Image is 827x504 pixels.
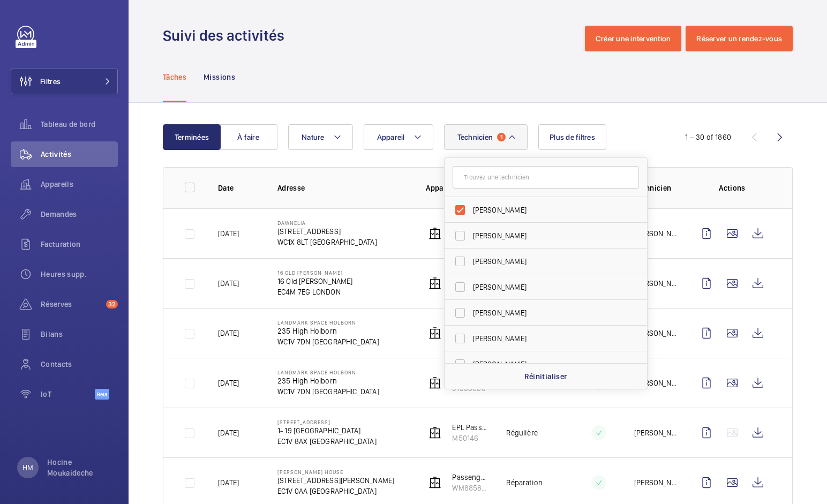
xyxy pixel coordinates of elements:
p: Réparation [506,477,543,488]
img: elevator.svg [428,426,441,439]
img: elevator.svg [428,277,441,290]
span: Tableau de bord [41,119,118,130]
button: Plus de filtres [538,124,606,150]
span: Activités [41,149,118,160]
span: Appareils [41,179,118,190]
p: [PERSON_NAME] [634,228,676,239]
p: [STREET_ADDRESS] [277,419,377,425]
p: Appareil [426,183,489,193]
span: Filtres [40,76,61,87]
p: Adresse [277,183,409,193]
p: [DATE] [218,477,239,488]
p: [DATE] [218,278,239,289]
p: [STREET_ADDRESS][PERSON_NAME] [277,475,394,486]
p: Hocine Moukaideche [47,457,111,478]
p: [DATE] [218,427,239,438]
span: [PERSON_NAME] [473,230,620,241]
button: Terminées [163,124,221,150]
p: WC1V 7DN [GEOGRAPHIC_DATA] [277,386,379,397]
button: Appareil [364,124,433,150]
img: elevator.svg [428,377,441,389]
button: Créer une intervention [585,26,682,51]
span: 32 [106,300,118,309]
span: IoT [41,389,95,400]
button: Technicien1 [444,124,528,150]
p: [PERSON_NAME] [634,328,676,338]
span: Beta [95,389,109,400]
p: 16 Old [PERSON_NAME] [277,276,353,287]
span: [PERSON_NAME] [473,205,620,215]
span: [PERSON_NAME] [473,307,620,318]
p: 235 High Holborn [277,326,379,336]
p: Date [218,183,260,193]
p: [DATE] [218,228,239,239]
p: Passenger lift [452,472,489,483]
span: Technicien [457,133,493,141]
p: M50146 [452,433,489,443]
p: 16 Old [PERSON_NAME] [277,269,353,276]
p: HM [22,462,33,473]
span: [PERSON_NAME] [473,359,620,370]
p: Missions [204,72,235,82]
button: Filtres [11,69,118,94]
p: 1- 19 [GEOGRAPHIC_DATA] [277,425,377,436]
p: Dawnelia [277,220,377,226]
p: EC1V 8AX [GEOGRAPHIC_DATA] [277,436,377,447]
p: [DATE] [218,378,239,388]
span: Appareil [377,133,405,141]
p: WM88585014 [452,483,489,493]
span: Bilans [41,329,118,340]
button: À faire [220,124,277,150]
span: [PERSON_NAME] [473,256,620,267]
img: elevator.svg [428,327,441,340]
p: Régulière [506,427,538,438]
p: WC1X 8LT [GEOGRAPHIC_DATA] [277,237,377,247]
p: [STREET_ADDRESS] [277,226,377,237]
p: Landmark Space Holborn [277,319,379,326]
span: 1 [497,133,506,141]
h1: Suivi des activités [163,26,291,46]
p: Actions [694,183,771,193]
div: 1 – 30 of 1860 [685,132,731,142]
p: [PERSON_NAME] House [277,469,394,475]
p: Tâches [163,72,186,82]
span: Heures supp. [41,269,118,280]
p: EPL Passenger Lift Gen 2 [452,422,489,433]
p: [PERSON_NAME] [634,378,676,388]
span: Nature [302,133,325,141]
p: 235 High Holborn [277,375,379,386]
p: WC1V 7DN [GEOGRAPHIC_DATA] [277,336,379,347]
button: Nature [288,124,353,150]
span: Plus de filtres [550,133,595,141]
img: elevator.svg [428,476,441,489]
span: Contacts [41,359,118,370]
span: [PERSON_NAME] [473,333,620,344]
p: Landmark Space Holborn [277,369,379,375]
span: Facturation [41,239,118,250]
p: EC1V 0AA [GEOGRAPHIC_DATA] [277,486,394,497]
span: [PERSON_NAME] [473,282,620,292]
p: EC4M 7EG LONDON [277,287,353,297]
p: [DATE] [218,328,239,338]
p: Technicien [634,183,676,193]
span: Demandes [41,209,118,220]
p: [PERSON_NAME] [634,427,676,438]
button: Réserver un rendez-vous [686,26,793,51]
span: Réserves [41,299,102,310]
input: Trouvez une technicien [453,166,639,189]
img: elevator.svg [428,227,441,240]
p: Réinitialiser [524,371,567,382]
p: [PERSON_NAME] [634,278,676,289]
p: [PERSON_NAME] [634,477,676,488]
